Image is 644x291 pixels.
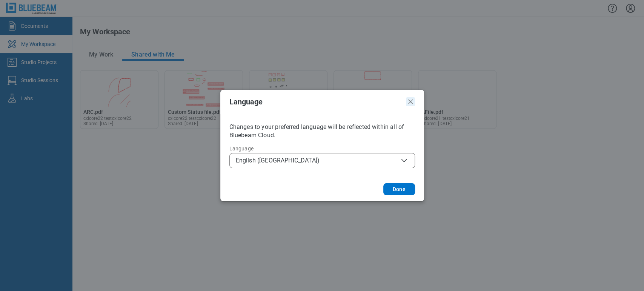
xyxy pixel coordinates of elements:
span: English ([GEOGRAPHIC_DATA]) [236,157,320,164]
button: Done [383,183,415,195]
p: Changes to your preferred language will be reflected within all of Bluebeam Cloud. [229,123,415,139]
h2: Language [229,98,403,106]
label: Language [229,145,415,152]
button: Close [406,97,415,106]
button: English ([GEOGRAPHIC_DATA]) [229,153,415,168]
